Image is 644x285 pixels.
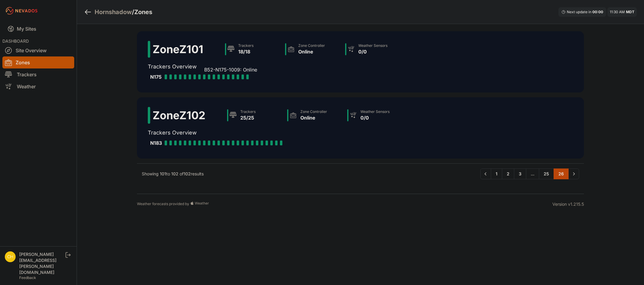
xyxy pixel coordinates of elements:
h2: Trackers Overview [148,129,405,137]
span: Next update in [567,10,591,14]
a: 26 [554,168,569,179]
a: Feedback [19,275,36,280]
a: My Sites [2,22,74,36]
div: N183 [150,139,162,147]
div: 25/25 [240,114,256,121]
a: 3 [514,168,526,179]
h2: Zone Z102 [153,109,205,121]
div: Trackers [238,43,254,48]
span: ... [526,168,539,179]
a: 2 [502,168,514,179]
nav: Pagination [480,168,579,179]
a: 25 [539,168,554,179]
span: 102 [184,171,191,176]
nav: Breadcrumb [84,4,152,20]
div: Zone Controller [300,109,327,114]
h2: Zone Z101 [153,43,203,55]
span: 101 [160,171,166,176]
div: Online [300,114,327,121]
h2: Trackers Overview [148,62,403,71]
div: N175 [150,73,162,80]
div: Weather forecasts provided by [137,201,552,207]
a: Weather [2,80,74,92]
span: MDT [626,10,634,14]
a: Hornshadow [95,8,132,16]
img: Nevados [5,6,38,16]
span: DASHBOARD [2,38,29,44]
span: 11:30 AM [610,10,625,14]
a: Trackers [2,68,74,80]
p: Showing to of results [142,171,204,177]
a: Weather Sensors0/0 [345,107,405,124]
a: Site Overview [2,44,74,56]
div: Online [298,48,325,55]
a: 1 [491,168,502,179]
a: Weather Sensors0/0 [343,41,403,58]
span: 102 [171,171,178,176]
div: Zone Controller [298,43,325,48]
a: Trackers18/18 [223,41,283,58]
img: chris.young@nevados.solar [5,251,16,262]
div: 00 : 00 [592,10,603,14]
div: Trackers [240,109,256,114]
span: / [132,8,134,16]
div: [PERSON_NAME][EMAIL_ADDRESS][PERSON_NAME][DOMAIN_NAME] [19,251,64,275]
div: 0/0 [360,114,390,121]
div: Weather Sensors [358,43,387,48]
a: Trackers25/25 [225,107,285,124]
div: 18/18 [238,48,254,55]
a: B52-N175-1009: Online [203,74,208,79]
a: Zones [2,56,74,68]
div: Version v1.215.5 [552,201,584,207]
div: 0/0 [358,48,387,55]
h3: Zones [134,8,152,16]
div: Weather Sensors [360,109,390,114]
